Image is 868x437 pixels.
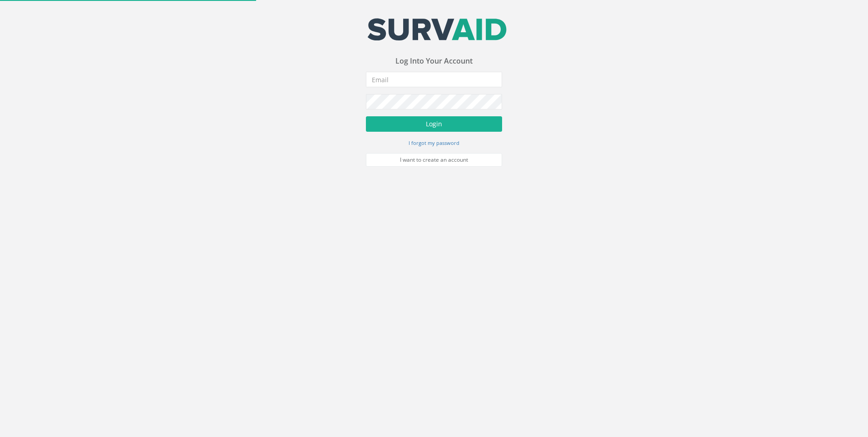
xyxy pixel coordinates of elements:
[366,72,502,87] input: Email
[409,139,459,146] small: I forgot my password
[366,153,502,167] a: I want to create an account
[409,139,459,147] a: I forgot my password
[366,57,502,65] h3: Log Into Your Account
[366,116,502,132] button: Login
